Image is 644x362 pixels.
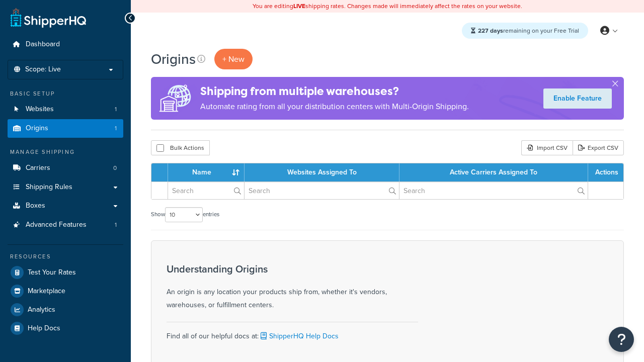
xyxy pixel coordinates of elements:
[151,77,200,120] img: ad-origins-multi-dfa493678c5a35abed25fd24b4b8a3fa3505936ce257c16c00bdefe2f3200be3.png
[8,252,123,261] div: Resources
[200,100,469,114] p: Automate rating from all your distribution centers with Multi-Origin Shipping.
[588,163,623,182] th: Actions
[8,216,123,234] a: Advanced Features 1
[167,322,418,343] div: Find all of our helpful docs at:
[25,65,61,74] span: Scope: Live
[28,324,60,333] span: Help Docs
[11,8,86,28] a: ShipperHQ Home
[478,26,503,35] strong: 227 days
[573,140,624,155] a: Export CSV
[165,207,203,222] select: Showentries
[8,148,123,156] div: Manage Shipping
[8,100,123,119] li: Websites
[115,124,117,133] span: 1
[245,163,399,182] th: Websites Assigned To
[8,159,123,177] a: Carriers 0
[8,159,123,177] li: Carriers
[8,216,123,234] li: Advanced Features
[26,221,87,229] span: Advanced Features
[399,163,588,182] th: Active Carriers Assigned To
[8,100,123,119] a: Websites 1
[8,178,123,197] a: Shipping Rules
[8,301,123,319] a: Analytics
[168,182,244,199] input: Search
[259,331,339,341] a: ShipperHQ Help Docs
[28,306,55,314] span: Analytics
[26,105,54,114] span: Websites
[26,164,50,172] span: Carriers
[113,164,117,172] span: 0
[609,327,634,352] button: Open Resource Center
[8,282,123,300] a: Marketplace
[399,182,588,199] input: Search
[245,182,399,199] input: Search
[8,35,123,54] a: Dashboard
[26,202,45,210] span: Boxes
[168,163,245,182] th: Name
[151,207,219,222] label: Show entries
[115,105,117,114] span: 1
[521,140,573,155] div: Import CSV
[462,23,588,39] div: remaining on your Free Trial
[543,88,612,109] a: Enable Feature
[8,263,123,282] a: Test Your Rates
[151,140,210,155] button: Bulk Actions
[8,119,123,138] li: Origins
[28,268,76,277] span: Test Your Rates
[214,49,253,69] a: + New
[26,183,72,192] span: Shipping Rules
[293,2,305,11] b: LIVE
[26,40,60,49] span: Dashboard
[222,53,245,65] span: + New
[26,124,48,133] span: Origins
[28,287,65,296] span: Marketplace
[167,263,418,312] div: An origin is any location your products ship from, whether it's vendors, warehouses, or fulfillme...
[167,263,418,275] h3: Understanding Origins
[115,221,117,229] span: 1
[200,83,469,100] h4: Shipping from multiple warehouses?
[8,197,123,215] a: Boxes
[8,89,123,98] div: Basic Setup
[8,319,123,337] a: Help Docs
[8,119,123,138] a: Origins 1
[151,49,196,69] h1: Origins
